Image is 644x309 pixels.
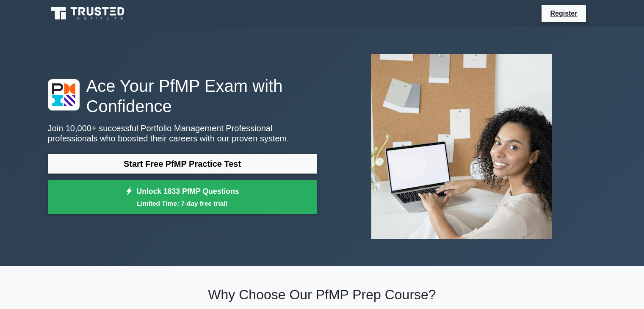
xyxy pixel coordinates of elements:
[48,76,317,116] h1: Ace Your PfMP Exam with Confidence
[545,8,582,19] a: Register
[48,123,317,143] p: Join 10,000+ successful Portfolio Management Professional professionals who boosted their careers...
[48,154,317,174] a: Start Free PfMP Practice Test
[48,180,317,214] a: Unlock 1833 PfMP QuestionsLimited Time: 7-day free trial!
[58,199,307,208] small: Limited Time: 7-day free trial!
[48,287,597,303] h2: Why Choose Our PfMP Prep Course?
